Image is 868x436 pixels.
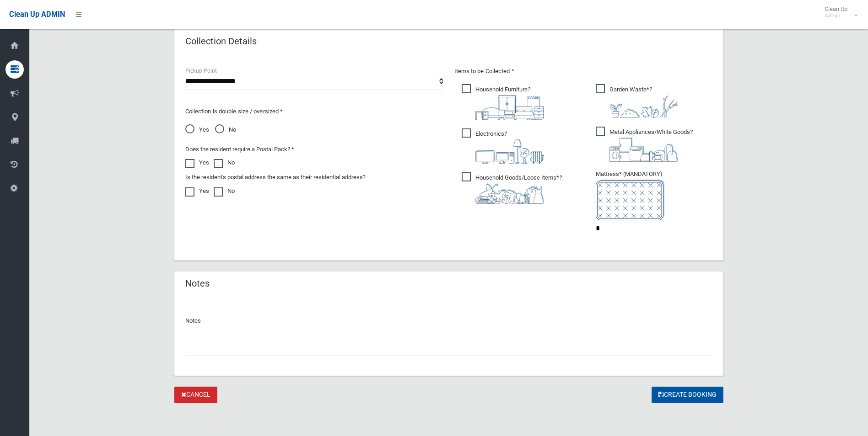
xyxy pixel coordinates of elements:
[475,95,544,120] img: aa9efdbe659d29b613fca23ba79d85cb.png
[185,157,209,168] label: Yes
[475,139,544,164] img: 394712a680b73dbc3d2a6a3a7ffe5a07.png
[475,86,544,120] i: ?
[215,124,236,135] span: No
[596,84,678,118] span: Garden Waste*
[475,174,562,204] i: ?
[462,84,544,120] span: Household Furniture
[462,172,562,204] span: Household Goods/Loose Items*
[185,106,443,117] p: Collection is double size / oversized *
[214,186,235,197] label: No
[214,157,235,168] label: No
[185,315,712,326] p: Notes
[454,66,712,77] p: Items to be Collected *
[174,387,217,404] a: Cancel
[174,275,221,292] header: Notes
[185,124,209,135] span: Yes
[820,5,857,19] span: Clean Up
[609,138,678,162] img: 36c1b0289cb1767239cdd3de9e694f19.png
[185,172,366,183] label: Is the resident's postal address the same as their residential address?
[185,144,294,155] label: Does the resident require a Postal Pack? *
[652,387,723,404] button: Create Booking
[596,127,693,162] span: Metal Appliances/White Goods
[185,186,209,197] label: Yes
[475,183,544,204] img: b13cc3517677393f34c0a387616ef184.png
[9,10,65,19] span: Clean Up ADMIN
[609,95,678,118] img: 4fd8a5c772b2c999c83690221e5242e0.png
[174,32,268,50] header: Collection Details
[596,170,712,220] span: Mattress* (MANDATORY)
[609,128,693,162] i: ?
[609,86,678,118] i: ?
[825,12,847,19] small: Admin
[596,180,664,220] img: e7408bece873d2c1783593a074e5cb2f.png
[475,130,544,164] i: ?
[462,128,544,164] span: Electronics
